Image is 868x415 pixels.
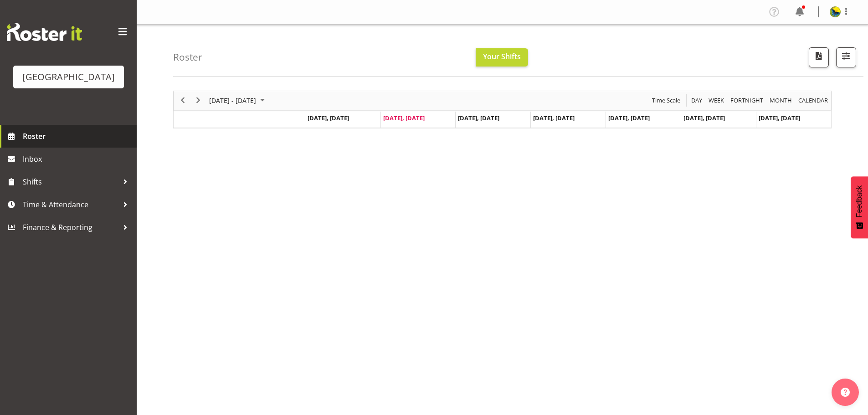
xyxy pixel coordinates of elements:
button: Filter Shifts [836,47,856,67]
span: calendar [797,95,829,106]
div: previous period [175,91,190,110]
button: Feedback - Show survey [851,176,868,238]
span: Inbox [23,152,132,166]
span: Time & Attendance [23,198,118,211]
span: Time Scale [651,95,681,106]
span: Feedback [855,185,863,217]
span: Shifts [23,175,118,189]
img: help-xxl-2.png [841,388,850,397]
span: Month [769,95,793,106]
button: Previous [177,95,189,106]
button: Timeline Day [690,95,704,106]
span: Day [690,95,703,106]
button: Timeline Month [768,95,794,106]
span: Fortnight [729,95,764,106]
img: gemma-hall22491374b5f274993ff8414464fec47f.png [830,6,841,17]
span: [DATE], [DATE] [759,114,800,122]
span: Roster [23,129,132,143]
button: Download a PDF of the roster according to the set date range. [809,47,829,67]
span: [DATE] - [DATE] [208,95,257,106]
img: Rosterit website logo [7,23,82,41]
span: [DATE], [DATE] [533,114,575,122]
h4: Roster [173,52,202,62]
span: Your Shifts [483,51,521,61]
button: Timeline Week [707,95,726,106]
span: [DATE], [DATE] [308,114,349,122]
span: [DATE], [DATE] [458,114,499,122]
button: Your Shifts [476,48,528,67]
span: [DATE], [DATE] [608,114,650,122]
div: August 25 - 31, 2025 [206,91,270,110]
button: Next [192,95,205,106]
button: August 2025 [208,95,269,106]
div: Timeline Week of August 26, 2025 [173,91,832,128]
button: Time Scale [651,95,682,106]
span: [DATE], [DATE] [383,114,425,122]
span: Week [708,95,725,106]
span: Finance & Reporting [23,220,118,234]
button: Month [797,95,830,106]
div: [GEOGRAPHIC_DATA] [22,70,115,84]
span: [DATE], [DATE] [683,114,725,122]
button: Fortnight [729,95,765,106]
div: next period [190,91,206,110]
